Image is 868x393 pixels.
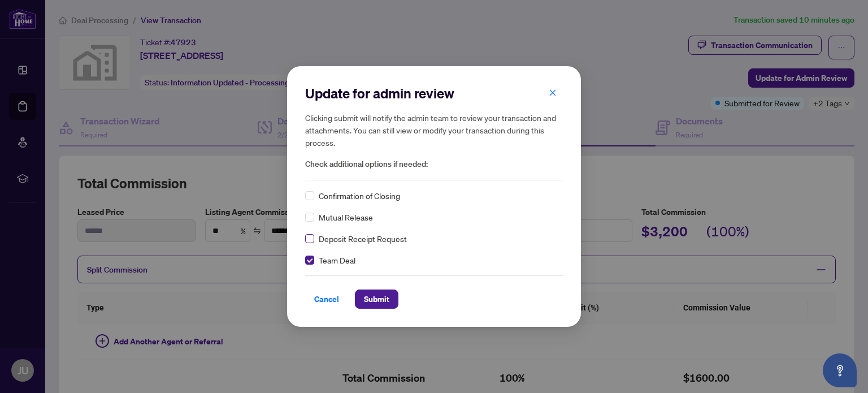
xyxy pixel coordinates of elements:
button: Submit [355,290,398,309]
span: close [549,89,557,97]
span: Submit [364,290,389,308]
h5: Clicking submit will notify the admin team to review your transaction and attachments. You can st... [305,111,563,149]
button: Cancel [305,290,348,309]
button: Open asap [823,353,857,387]
span: Team Deal [319,254,355,266]
span: Deposit Receipt Request [319,232,407,245]
span: Mutual Release [319,211,373,223]
span: Check additional options if needed: [305,158,563,171]
span: Confirmation of Closing [319,189,400,202]
h2: Update for admin review [305,84,563,102]
span: Cancel [314,290,339,308]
